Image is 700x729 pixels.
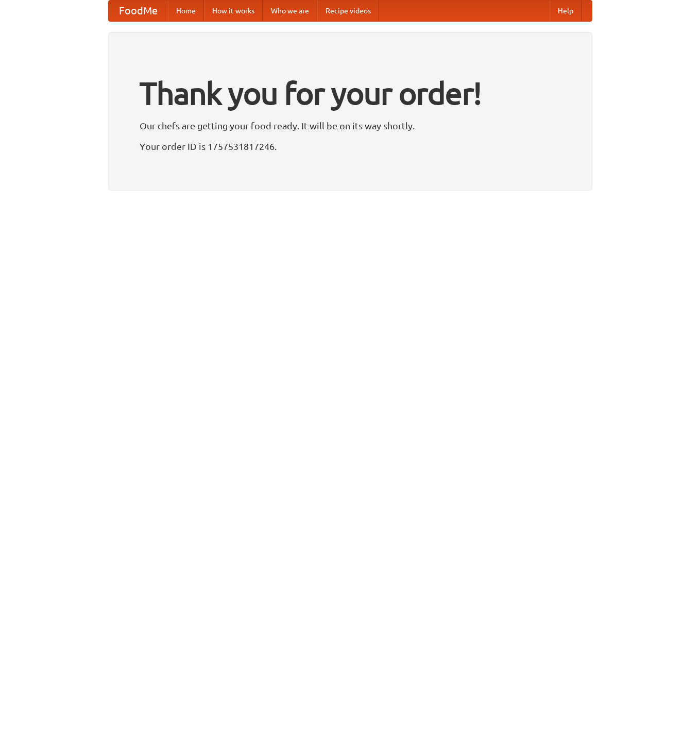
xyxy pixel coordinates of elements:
a: Home [168,1,204,21]
a: Who we are [263,1,317,21]
a: FoodMe [109,1,168,21]
a: Recipe videos [317,1,379,21]
a: Help [550,1,582,21]
p: Your order ID is 1757531817246. [140,139,561,154]
p: Our chefs are getting your food ready. It will be on its way shortly. [140,118,561,133]
a: How it works [204,1,263,21]
h1: Thank you for your order! [140,69,561,118]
